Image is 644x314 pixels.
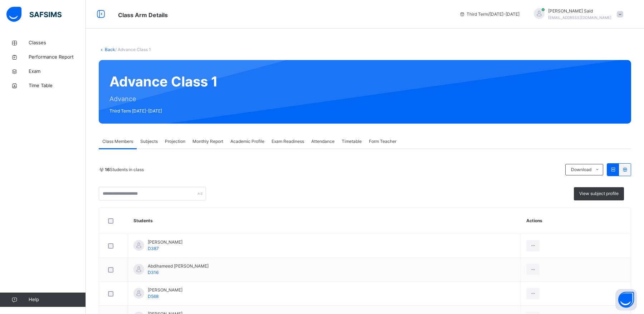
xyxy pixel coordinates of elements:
span: Class Members [102,138,133,145]
span: Monthly Report [192,138,223,145]
b: 16 [105,167,110,172]
span: [PERSON_NAME] Said [548,8,611,14]
a: Back [105,47,115,52]
span: Exam [29,68,86,75]
span: Time Table [29,82,86,89]
span: Class Arm Details [118,11,168,19]
span: [EMAIL_ADDRESS][DOMAIN_NAME] [548,15,611,20]
span: Timetable [342,138,362,145]
span: Download [571,166,591,173]
span: Classes [29,39,86,46]
span: Academic Profile [230,138,264,145]
th: Students [128,208,521,234]
span: Form Teacher [369,138,396,145]
button: Open asap [615,289,637,310]
span: Performance Report [29,54,86,61]
span: Projection [165,138,185,145]
span: D387 [148,246,159,251]
span: Exam Readiness [272,138,304,145]
span: Subjects [140,138,158,145]
span: [PERSON_NAME] [148,239,182,245]
th: Actions [521,208,631,234]
span: D568 [148,294,158,299]
span: Help [29,296,86,303]
span: Abdihameed [PERSON_NAME] [148,263,209,269]
img: safsims [6,7,62,22]
span: [PERSON_NAME] [148,287,182,293]
div: Hafiz MahadSaid [527,8,627,21]
span: session/term information [459,11,519,18]
span: View subject profile [579,190,619,197]
span: Attendance [311,138,335,145]
span: Students in class [105,166,144,173]
span: D316 [148,270,158,275]
span: / Advance Class 1 [115,47,151,52]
